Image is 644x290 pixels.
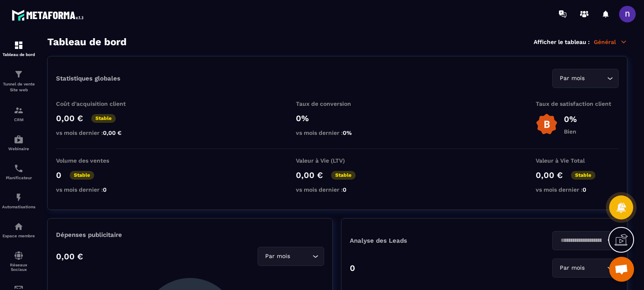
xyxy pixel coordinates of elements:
[350,237,484,244] p: Analyse des Leads
[558,236,605,245] input: Search for option
[2,34,35,63] a: formationformationTableau de bord
[56,186,139,193] p: vs mois dernier :
[296,113,379,123] p: 0%
[586,74,605,83] input: Search for option
[56,113,83,123] p: 0,00 €
[56,170,61,180] p: 0
[534,39,590,45] p: Afficher le tableau :
[12,7,86,23] img: logo
[292,252,310,261] input: Search for option
[263,252,292,261] span: Par mois
[296,170,323,180] p: 0,00 €
[343,186,346,193] span: 0
[594,38,627,46] p: Général
[56,231,324,239] p: Dépenses publicitaire
[2,234,35,238] p: Espace membre
[558,74,586,83] span: Par mois
[14,251,24,261] img: social-network
[343,129,352,136] span: 0%
[2,146,35,151] p: Webinaire
[296,100,379,107] p: Taux de conversion
[552,258,619,278] div: Search for option
[564,114,577,124] p: 0%
[552,69,619,88] div: Search for option
[571,171,595,180] p: Stable
[14,40,24,50] img: formation
[14,222,24,232] img: automations
[609,257,634,282] div: Ouvrir le chat
[47,36,127,48] h3: Tableau de bord
[536,100,619,107] p: Taux de satisfaction client
[258,247,324,266] div: Search for option
[536,157,619,164] p: Valeur à Vie Total
[350,263,355,273] p: 0
[558,263,586,273] span: Par mois
[536,186,619,193] p: vs mois dernier :
[2,157,35,186] a: schedulerschedulerPlanificateur
[536,113,558,135] img: b-badge-o.b3b20ee6.svg
[2,52,35,57] p: Tableau de bord
[14,105,24,115] img: formation
[552,231,619,250] div: Search for option
[103,129,122,136] span: 0,00 €
[70,171,94,180] p: Stable
[2,186,35,215] a: automationsautomationsAutomatisations
[14,163,24,173] img: scheduler
[2,263,35,272] p: Réseaux Sociaux
[2,128,35,157] a: automationsautomationsWebinaire
[583,186,586,193] span: 0
[56,251,83,261] p: 0,00 €
[2,205,35,209] p: Automatisations
[296,157,379,164] p: Valeur à Vie (LTV)
[331,171,356,180] p: Stable
[14,134,24,144] img: automations
[2,215,35,244] a: automationsautomationsEspace membre
[14,69,24,79] img: formation
[91,114,116,123] p: Stable
[2,81,35,93] p: Tunnel de vente Site web
[103,186,107,193] span: 0
[56,100,139,107] p: Coût d'acquisition client
[296,186,379,193] p: vs mois dernier :
[2,244,35,278] a: social-networksocial-networkRéseaux Sociaux
[2,63,35,99] a: formationformationTunnel de vente Site web
[586,263,605,273] input: Search for option
[296,129,379,136] p: vs mois dernier :
[56,75,120,82] p: Statistiques globales
[536,170,563,180] p: 0,00 €
[2,117,35,122] p: CRM
[2,175,35,180] p: Planificateur
[14,193,24,202] img: automations
[2,99,35,128] a: formationformationCRM
[56,129,139,136] p: vs mois dernier :
[564,128,577,135] p: Bien
[56,157,139,164] p: Volume des ventes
